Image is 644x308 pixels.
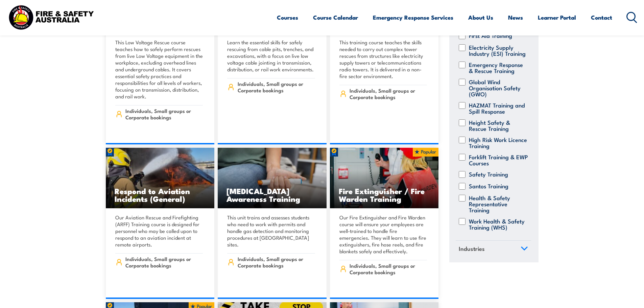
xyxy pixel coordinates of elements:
[469,79,528,97] label: Global Wind Organisation Safety (GWO)
[238,256,315,268] span: Individuals, Small groups or Corporate bookings
[469,183,508,190] label: Santos Training
[456,241,531,258] a: Industries
[538,8,576,26] a: Learner Portal
[330,148,439,209] a: Fire Extinguisher / Fire Warden Training
[106,148,215,209] img: Respond to Aviation Incident (General) TRAINING
[238,80,315,93] span: Individuals, Small groups or Corporate bookings
[591,8,612,26] a: Contact
[330,148,439,209] img: Fire Extinguisher Fire Warden Training
[313,8,358,26] a: Course Calendar
[469,195,528,213] label: Health & Safety Representative Training
[218,148,327,209] a: [MEDICAL_DATA] Awareness Training
[125,108,203,120] span: Individuals, Small groups or Corporate bookings
[469,154,528,166] label: Forklift Training & EWP Courses
[469,171,508,178] label: Safety Training
[469,218,528,230] label: Work Health & Safety Training (WHS)
[469,62,528,74] label: Emergency Response & Rescue Training
[469,44,528,56] label: Electricity Supply Industry (ESI) Training
[115,187,206,203] h3: Respond to Aviation Incidents (General)
[459,244,485,253] span: Industries
[469,102,528,114] label: HAZMAT Training and Spill Response
[115,214,203,248] p: Our Aviation Rescue and Firefighting (ARFF) Training course is designed for personnel who may be ...
[277,8,298,26] a: Courses
[227,214,315,248] p: This unit trains and assesses students who need to work with permits and handle gas detection and...
[373,8,453,26] a: Emergency Response Services
[226,187,318,203] h3: [MEDICAL_DATA] Awareness Training
[115,39,203,100] p: This Low Voltage Rescue course teaches how to safely perform rescues from live Low Voltage equipm...
[469,32,512,39] label: First Aid Training
[350,87,427,100] span: Individuals, Small groups or Corporate bookings
[350,262,427,275] span: Individuals, Small groups or Corporate bookings
[469,119,528,132] label: Height Safety & Rescue Training
[339,214,427,255] p: Our Fire Extinguisher and Fire Warden course will ensure your employees are well-trained to handl...
[227,39,315,73] p: Learn the essential skills for safely rescuing from cable pits, trenches, and excavations, with a...
[218,148,327,209] img: Anaphylaxis Awareness TRAINING
[106,148,215,209] a: Respond to Aviation Incidents (General)
[339,187,430,203] h3: Fire Extinguisher / Fire Warden Training
[339,39,427,79] p: This training course teaches the skills needed to carry out complex tower rescues from structures...
[469,137,528,149] label: High Risk Work Licence Training
[468,8,493,26] a: About Us
[508,8,523,26] a: News
[125,256,203,268] span: Individuals, Small groups or Corporate bookings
